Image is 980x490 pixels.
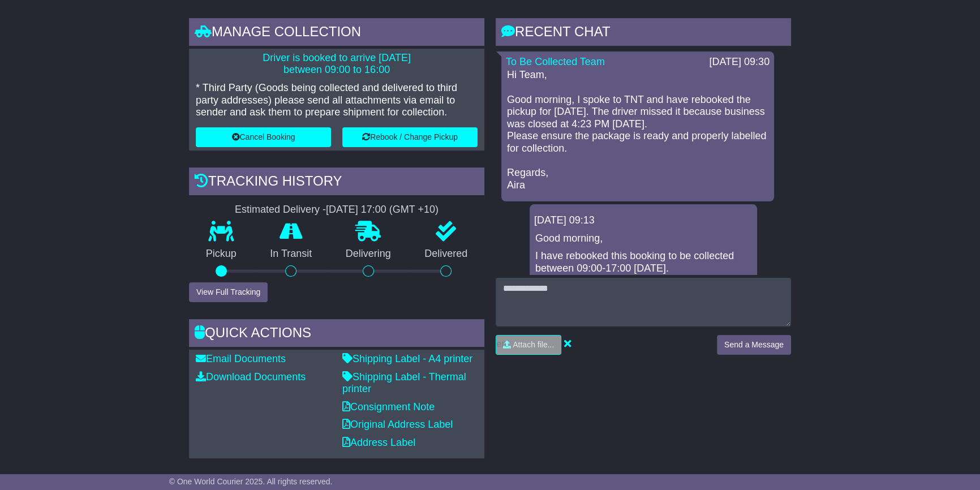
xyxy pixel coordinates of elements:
button: Send a Message [717,335,791,355]
div: [DATE] 17:00 (GMT +10) [326,204,439,216]
div: Tracking history [189,167,484,198]
div: Estimated Delivery - [189,204,484,216]
a: Consignment Note [342,401,435,412]
a: Download Documents [196,371,306,382]
span: © One World Courier 2025. All rights reserved. [169,477,333,486]
p: Driver is booked to arrive [DATE] between 09:00 to 16:00 [196,52,478,76]
button: Cancel Booking [196,127,331,147]
p: * Third Party (Goods being collected and delivered to third party addresses) please send all atta... [196,82,478,119]
button: View Full Tracking [189,282,268,302]
p: Hi Team, Good morning, I spoke to TNT and have rebooked the pickup for [DATE]. The driver missed ... [507,69,768,191]
a: Email Documents [196,353,286,364]
div: RECENT CHAT [496,18,791,49]
p: Good morning, [535,233,751,245]
div: Quick Actions [189,319,484,350]
a: Address Label [342,437,415,448]
a: Shipping Label - Thermal printer [342,371,466,395]
p: Pickup [189,248,253,260]
p: In Transit [253,248,329,260]
a: To Be Collected Team [506,56,605,67]
a: Shipping Label - A4 printer [342,353,472,364]
p: Delivered [408,248,485,260]
a: Original Address Label [342,419,453,430]
p: I have rebooked this booking to be collected between 09:00-17:00 [DATE]. [535,250,751,274]
div: [DATE] 09:30 [709,56,770,68]
div: [DATE] 09:13 [534,214,753,227]
button: Rebook / Change Pickup [342,127,478,147]
div: Manage collection [189,18,484,49]
p: Delivering [329,248,408,260]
